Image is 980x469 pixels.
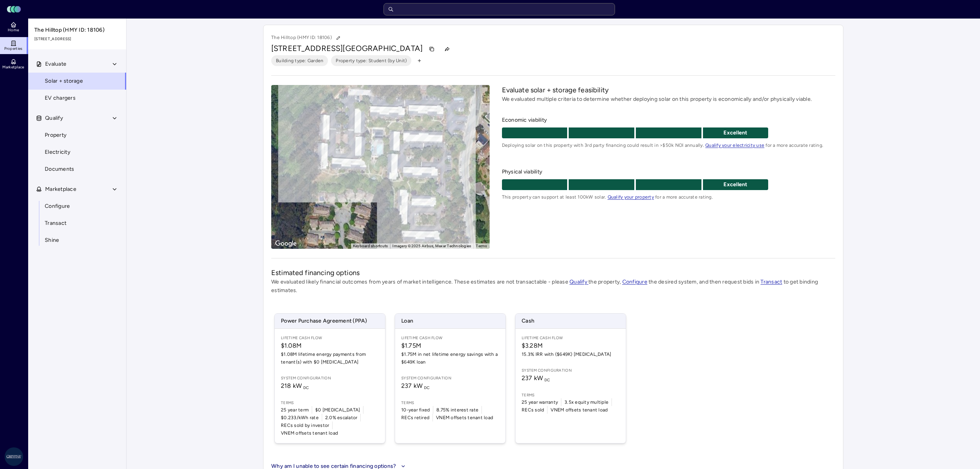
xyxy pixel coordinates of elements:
[522,367,620,374] span: System configuration
[45,219,66,228] span: Transact
[28,144,127,161] a: Electricity
[522,406,544,414] span: RECs sold
[401,350,499,366] span: $1.75M in net lifetime energy savings with a $649K loan
[522,341,620,350] span: $3.28M
[515,313,626,444] a: CashLifetime Cash Flow$3.28M15.3% IRR with ($649K) [MEDICAL_DATA]System configuration237 kW DCTer...
[705,143,764,148] a: Qualify your electricity use
[401,382,430,389] span: 237 kW
[622,279,647,285] a: Configure
[45,114,63,122] span: Qualify
[353,243,388,249] button: Keyboard shortcuts
[502,116,835,124] span: Economic viability
[522,350,620,358] span: 15.3% IRR with ($649K) [MEDICAL_DATA]
[281,341,379,350] span: $1.08M
[28,215,127,232] a: Transact
[273,239,299,249] a: Open this area in Google Maps (opens a new window)
[281,350,379,366] span: $1.08M lifetime energy payments from tenant(s) with $0 [MEDICAL_DATA]
[28,73,127,90] a: Solar + storage
[281,335,379,341] span: Lifetime Cash Flow
[502,141,835,149] span: Deploying solar on this property with 3rd party financing could result in >$50k NOI annually. for...
[281,406,309,414] span: 25 year term
[45,236,59,245] span: Shine
[401,400,499,406] span: Terms
[281,382,309,389] span: 218 kW
[401,335,499,341] span: Lifetime Cash Flow
[45,148,70,156] span: Electricity
[502,193,835,201] span: This property can support at least 100kW solar. for a more accurate rating.
[274,313,385,444] a: Power Purchase Agreement (PPA)Lifetime Cash Flow$1.08M$1.08M lifetime energy payments from tenant...
[271,44,343,53] span: [STREET_ADDRESS]
[271,33,343,43] p: The Hilltop (HMY ID: 18106)
[522,392,620,398] span: Terms
[502,95,835,104] p: We evaluated multiple criteria to determine whether deploying solar on this property is economica...
[343,44,422,53] span: [GEOGRAPHIC_DATA]
[281,421,329,429] span: RECs sold by investor
[8,28,19,32] span: Home
[5,447,23,466] img: Greystar AS
[45,94,76,102] span: EV chargers
[401,414,429,421] span: RECs retired
[275,314,385,328] span: Power Purchase Agreement (PPA)
[515,314,626,328] span: Cash
[569,279,588,285] a: Qualify
[303,385,309,390] sub: DC
[336,57,407,65] span: Property type: Student (by Unit)
[395,313,506,444] a: LoanLifetime Cash Flow$1.75M$1.75M in net lifetime energy savings with a $649K loanSystem configu...
[34,36,121,42] span: [STREET_ADDRESS]
[502,85,835,95] h2: Evaluate solar + storage feasibility
[2,65,24,70] span: Marketplace
[424,385,430,390] sub: DC
[271,268,835,278] h2: Estimated financing options
[281,400,379,406] span: Terms
[45,131,66,139] span: Property
[28,198,127,215] a: Configure
[276,57,323,65] span: Building type: Garden
[4,46,23,51] span: Properties
[271,278,835,295] p: We evaluated likely financial outcomes from years of market intelligence. These estimates are not...
[45,185,76,194] span: Marketplace
[401,375,499,381] span: System configuration
[45,77,83,85] span: Solar + storage
[760,279,782,285] a: Transact
[34,26,121,34] span: The Hilltop (HMY ID: 18106)
[45,165,74,173] span: Documents
[28,232,127,249] a: Shine
[544,377,550,382] sub: DC
[551,406,608,414] span: VNEM offsets tenant load
[281,375,379,381] span: System configuration
[28,161,127,178] a: Documents
[281,414,319,421] span: $0.233/kWh rate
[45,60,66,68] span: Evaluate
[28,181,127,198] button: Marketplace
[45,202,70,211] span: Configure
[608,194,654,200] a: Qualify your property
[331,55,411,66] button: Property type: Student (by Unit)
[28,90,127,107] a: EV chargers
[271,55,328,66] button: Building type: Garden
[436,406,478,414] span: 8.75% interest rate
[401,341,499,350] span: $1.75M
[28,56,127,73] button: Evaluate
[703,129,769,137] p: Excellent
[703,180,769,189] p: Excellent
[392,244,471,248] span: Imagery ©2025 Airbus, Maxar Technologies
[325,414,358,421] span: 2.0% escalator
[273,239,299,249] img: Google
[476,244,487,248] a: Terms (opens in new tab)
[522,374,550,382] span: 237 kW
[522,335,620,341] span: Lifetime Cash Flow
[522,398,558,406] span: 25 year warranty
[395,314,505,328] span: Loan
[564,398,608,406] span: 3.5x equity multiple
[315,406,360,414] span: $0 [MEDICAL_DATA]
[28,127,127,144] a: Property
[502,168,835,176] span: Physical viability
[436,414,493,421] span: VNEM offsets tenant load
[401,406,430,414] span: 10-year fixed
[28,110,127,127] button: Qualify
